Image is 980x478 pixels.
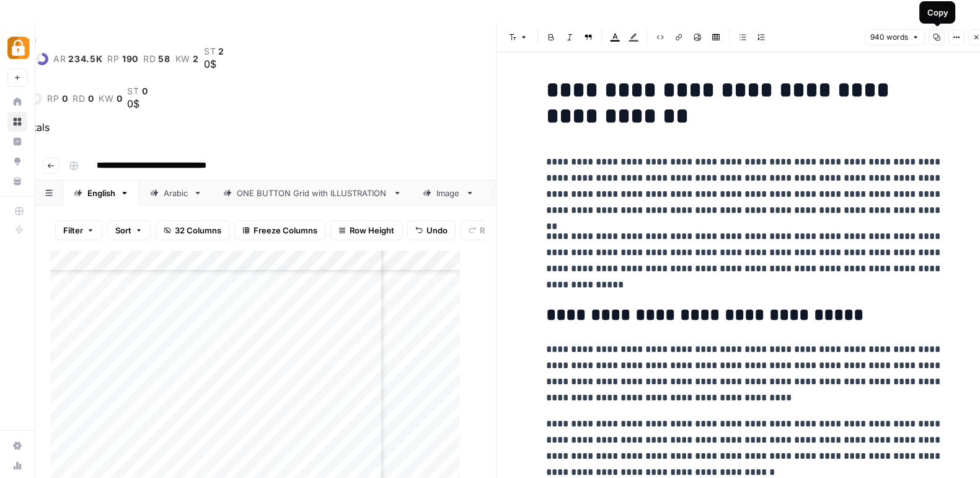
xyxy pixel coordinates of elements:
[426,224,448,237] span: Undo
[88,94,94,104] span: 0
[175,54,190,64] span: kw
[107,54,138,64] a: rp190
[480,224,500,237] span: Redo
[213,181,412,205] a: ONE BUTTON Grid with ILLUSTRATION
[158,54,170,64] span: 58
[53,54,103,64] a: ar234.5K
[204,47,216,56] span: st
[175,54,199,64] a: kw2
[407,220,456,240] button: Undo
[7,151,27,171] a: Opportunities
[175,224,221,237] span: 32 Columns
[139,181,213,205] a: Arabic
[122,54,138,64] span: 190
[7,171,27,191] a: Your Data
[204,47,224,56] a: st2
[115,224,131,237] span: Sort
[436,187,461,199] div: Image
[99,94,122,104] a: kw0
[237,187,388,199] div: ONE BUTTON Grid with ILLUSTRATION
[99,94,113,104] span: kw
[143,54,170,64] a: rd58
[254,224,317,237] span: Freeze Columns
[107,54,119,64] span: rp
[193,54,199,64] span: 2
[218,47,224,56] span: 2
[62,94,68,104] span: 0
[204,56,224,71] div: 0$
[127,86,148,96] a: st0
[117,94,123,104] span: 0
[234,220,325,240] button: Freeze Columns
[87,187,115,199] div: English
[927,6,948,19] div: Copy
[870,32,908,43] span: 940 words
[156,220,229,240] button: 32 Columns
[7,436,27,456] a: Settings
[350,224,394,237] span: Row Height
[53,54,66,64] span: ar
[142,86,148,96] span: 0
[7,456,27,476] a: Usage
[865,29,925,45] button: 940 words
[330,220,402,240] button: Row Height
[68,54,102,64] span: 234.5K
[63,224,83,237] span: Filter
[461,220,508,240] button: Redo
[73,94,94,104] a: rd0
[127,96,148,111] div: 0$
[47,94,68,104] a: rp0
[143,54,156,64] span: rd
[412,181,485,205] a: Image
[55,220,102,240] button: Filter
[47,94,59,104] span: rp
[107,220,151,240] button: Sort
[73,94,85,104] span: rd
[164,187,188,199] div: Arabic
[127,86,139,96] span: st
[63,181,139,205] a: English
